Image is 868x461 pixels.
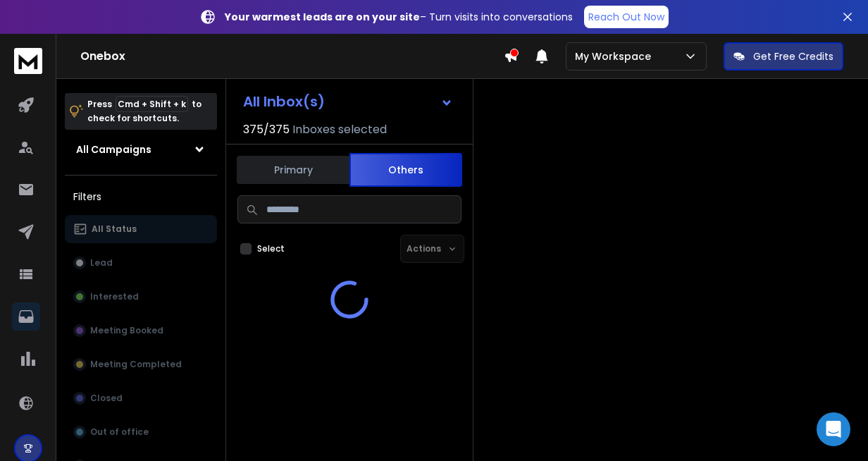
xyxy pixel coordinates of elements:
[232,87,464,116] button: All Inbox(s)
[817,412,850,446] div: Open Intercom Messenger
[116,96,188,112] span: Cmd + Shift + k
[80,48,504,65] h1: Onebox
[237,154,349,185] button: Primary
[87,97,201,125] p: Press to check for shortcuts.
[575,49,657,63] p: My Workspace
[225,10,420,24] strong: Your warmest leads are on your site
[243,94,325,109] h1: All Inbox(s)
[243,121,290,138] span: 375 / 375
[588,10,664,24] p: Reach Out Now
[584,6,669,28] a: Reach Out Now
[65,187,217,207] h3: Filters
[753,49,833,63] p: Get Free Credits
[292,121,387,138] h3: Inboxes selected
[257,243,285,254] label: Select
[65,135,217,164] button: All Campaigns
[76,142,151,156] h1: All Campaigns
[14,48,42,74] img: logo
[724,42,843,70] button: Get Free Credits
[349,153,462,187] button: Others
[225,10,573,24] p: – Turn visits into conversations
